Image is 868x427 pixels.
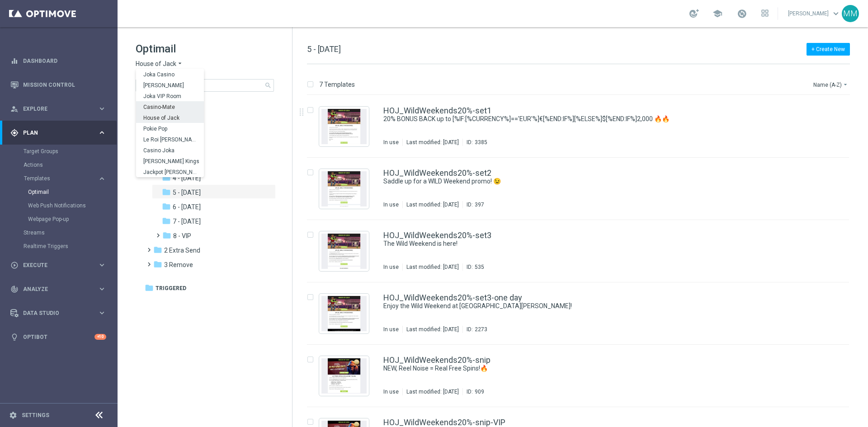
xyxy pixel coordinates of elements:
[321,171,367,206] img: 397.jpeg
[176,60,184,68] i: arrow_drop_down
[10,81,107,89] button: Mission Control
[712,9,722,19] span: school
[383,364,811,373] div: NEW, Reel Noise = Real Free Spins!🔥
[10,262,107,269] button: play_circle_outline Execute keyboard_arrow_right
[173,217,201,225] span: 7 - Monday
[10,49,106,73] div: Dashboard
[10,73,106,97] div: Mission Control
[383,177,790,186] a: Saddle up for a WILD Weekend promo! 😉
[98,128,106,137] i: keyboard_arrow_right
[10,105,19,113] i: person_search
[28,216,94,223] a: Webpage Pop-up
[383,115,790,123] a: 20% BONUS BACK up to [%IF:[%CURRENCY%]=='EUR'%]€[%END:IF%][%ELSE%]$[%END:IF%]2,000 🔥🔥
[403,326,462,333] div: Last modified: [DATE]
[23,263,98,268] span: Execute
[136,60,184,68] button: House of Jack arrow_drop_down
[153,245,162,254] i: folder
[28,188,94,196] a: Optimail
[145,283,154,292] i: folder
[383,418,505,427] a: HOJ_WildWeekends20%-snip-VIP
[164,261,193,269] span: 3 Remove
[98,285,106,293] i: keyboard_arrow_right
[321,109,367,144] img: 3385.jpeg
[298,345,866,407] div: Press SPACE to select this row.
[319,80,355,89] p: 7 Templates
[298,220,866,282] div: Press SPACE to select this row.
[173,188,201,197] span: 5 - Saturday
[321,234,367,269] img: 535.jpeg
[383,263,399,271] div: In use
[24,148,94,155] a: Target Groups
[10,286,107,293] button: track_changes Analyze keyboard_arrow_right
[787,7,842,20] a: [PERSON_NAME]keyboard_arrow_down
[136,69,204,177] ng-dropdown-panel: Options list
[162,216,171,225] i: folder
[162,188,171,197] i: folder
[10,310,107,317] button: Data Studio keyboard_arrow_right
[403,263,462,271] div: Last modified: [DATE]
[307,44,341,54] span: 5 - [DATE]
[475,388,484,395] div: 909
[10,129,19,137] i: gps_fixed
[298,158,866,220] div: Press SPACE to select this row.
[383,177,811,186] div: Saddle up for a WILD Weekend promo! 😉
[475,201,484,208] div: 397
[10,129,98,137] div: Plan
[10,261,19,269] i: play_circle_outline
[24,145,117,158] div: Target Groups
[383,231,491,239] a: HOJ_WildWeekends20%-set3
[383,294,522,302] a: HOJ_WildWeekends20%-set3-one day
[10,57,107,65] button: equalizer Dashboard
[98,174,106,183] i: keyboard_arrow_right
[98,309,106,317] i: keyboard_arrow_right
[462,263,484,271] div: ID:
[321,296,367,331] img: 2273.jpeg
[162,231,171,240] i: folder
[10,105,107,113] button: person_search Explore keyboard_arrow_right
[162,173,171,182] i: folder
[28,202,94,209] a: Web Push Notifications
[462,326,487,333] div: ID:
[24,172,117,226] div: Templates
[383,302,790,310] a: Enjoy the Wild Weekend at [GEOGRAPHIC_DATA][PERSON_NAME]!
[9,411,17,419] i: settings
[383,364,790,373] a: NEW, Reel Noise = Real Free Spins!🔥
[153,260,162,269] i: folder
[475,263,484,271] div: 535
[24,176,98,181] div: Templates
[475,326,487,333] div: 2273
[24,161,94,169] a: Actions
[383,388,399,395] div: In use
[23,310,98,316] span: Data Studio
[10,105,98,113] div: Explore
[298,282,866,345] div: Press SPACE to select this row.
[98,261,106,269] i: keyboard_arrow_right
[173,174,201,182] span: 4 - Friday
[383,169,491,177] a: HOJ_WildWeekends20%-set2
[24,176,89,181] span: Templates
[383,107,491,115] a: HOJ_WildWeekends20%-set1
[10,333,107,341] button: lightbulb Optibot +10
[462,201,484,208] div: ID:
[383,326,399,333] div: In use
[10,57,19,65] i: equalizer
[23,130,98,136] span: Plan
[812,79,850,90] button: Name (A-Z)arrow_drop_down
[24,175,107,182] button: Templates keyboard_arrow_right
[24,226,117,239] div: Streams
[24,158,117,172] div: Actions
[28,199,117,212] div: Web Push Notifications
[23,286,98,292] span: Analyze
[462,139,487,146] div: ID:
[22,413,49,418] a: Settings
[383,239,790,248] a: The Wild Weekend is here!
[24,243,94,250] a: Realtime Triggers
[807,43,850,56] button: + Create New
[10,129,107,136] button: gps_fixed Plan keyboard_arrow_right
